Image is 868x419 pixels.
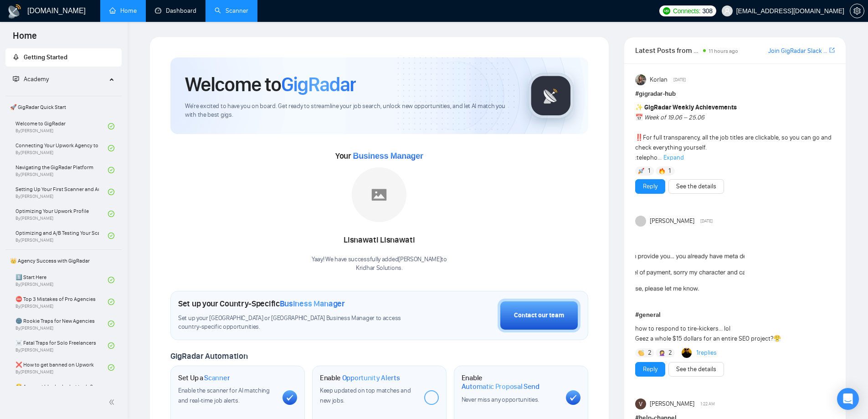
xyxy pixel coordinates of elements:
[312,233,447,248] div: Lisnawati Lisnawati
[13,75,49,83] span: Academy
[108,233,114,239] span: check-circle
[15,336,108,356] a: ☠️ Fatal Traps for Solo FreelancersBy[PERSON_NAME]
[663,7,670,15] img: upwork-logo.png
[15,160,108,180] a: Navigating the GigRadar PlatformBy[PERSON_NAME]
[215,7,248,15] a: searchScanner
[108,123,114,129] span: check-circle
[514,310,564,321] div: Contact our team
[635,230,745,303] img: F09A8UU1U58-Screenshot(595).png
[673,6,700,16] span: Connects:
[178,314,420,331] span: Set up your [GEOGRAPHIC_DATA] or [GEOGRAPHIC_DATA] Business Manager to access country-specific op...
[5,29,44,48] span: Home
[668,348,672,357] span: 2
[15,314,108,334] a: 🌚 Rookie Traps for New AgenciesBy[PERSON_NAME]
[462,373,559,391] h1: Enable
[6,98,121,116] span: 🚀 GigRadar Quick Start
[676,364,716,374] a: See the details
[15,226,108,246] a: Optimizing and A/B Testing Your Scanner for Better ResultsBy[PERSON_NAME]
[108,321,114,327] span: check-circle
[7,4,22,19] img: logo
[108,299,114,305] span: check-circle
[673,76,686,84] span: [DATE]
[204,373,230,383] span: Scanner
[178,373,230,383] h1: Set Up a
[185,72,356,97] h1: Welcome to
[108,211,114,217] span: check-circle
[635,179,665,194] button: Reply
[352,167,406,222] img: placeholder.png
[635,74,646,85] img: Korlan
[342,373,400,383] span: Opportunity Alerts
[635,310,835,320] h1: # general
[724,8,730,14] span: user
[837,388,859,410] div: Open Intercom Messenger
[462,396,539,403] span: Never miss any opportunities.
[643,364,657,374] a: Reply
[635,103,832,161] span: For full transparency, all the job titles are clickable, so you can go and check everything yours...
[185,102,514,119] span: We're excited to have you on board. Get ready to streamline your job search, unlock new opportuni...
[353,151,423,160] span: Business Manager
[635,45,700,56] span: Latest Posts from the GigRadar Community
[663,154,684,161] span: Expand
[320,387,411,404] span: Keep updated on top matches and new jobs.
[108,145,114,151] span: check-circle
[700,400,715,408] span: 1:22 AM
[829,47,835,54] span: export
[15,204,108,224] a: Optimizing Your Upwork ProfileBy[PERSON_NAME]
[635,325,781,342] span: how to respond to tire-kickers... lol Geez a whole $15 dollars for an entire SEO project?
[850,7,864,15] a: setting
[709,48,738,54] span: 11 hours ago
[659,350,665,356] img: 🤦
[696,348,717,357] a: 1replies
[668,362,724,377] button: See the details
[773,335,781,342] span: 😤
[15,116,108,136] a: Welcome to GigRadarBy[PERSON_NAME]
[281,72,356,97] span: GigRadar
[5,48,122,67] li: Getting Started
[638,168,644,174] img: 🚀
[13,54,19,60] span: rocket
[335,151,423,161] span: Your
[644,114,704,121] em: Week of 19.06 – 25.06
[312,264,447,273] p: Kridhar Solutions .
[638,350,644,356] img: 👏
[700,217,713,225] span: [DATE]
[108,189,114,195] span: check-circle
[643,181,657,191] a: Reply
[850,7,864,15] span: setting
[109,7,137,15] a: homeHome
[155,7,196,15] a: dashboardDashboard
[178,299,345,309] h1: Set up your Country-Specific
[650,216,694,226] span: [PERSON_NAME]
[178,387,270,404] span: Enable the scanner for AI matching and real-time job alerts.
[462,382,539,391] span: Automatic Proposal Send
[850,4,864,18] button: setting
[635,134,643,141] span: ‼️
[768,46,827,56] a: Join GigRadar Slack Community
[312,255,447,273] div: Yaay! We have successfully added [PERSON_NAME] to
[635,362,665,377] button: Reply
[659,168,665,174] img: 🔥
[829,46,835,55] a: export
[635,89,835,99] h1: # gigradar-hub
[644,103,737,111] strong: GigRadar Weekly Achievements
[170,351,247,361] span: GigRadar Automation
[668,166,671,176] span: 1
[24,75,49,83] span: Academy
[320,373,400,383] h1: Enable
[15,182,108,202] a: Setting Up Your First Scanner and Auto-BidderBy[PERSON_NAME]
[676,181,716,191] a: See the details
[24,53,67,61] span: Getting Started
[648,348,652,357] span: 2
[15,270,108,290] a: 1️⃣ Start HereBy[PERSON_NAME]
[702,6,712,16] span: 308
[650,399,694,409] span: [PERSON_NAME]
[635,398,646,409] img: Vishal Suthar
[280,299,345,309] span: Business Manager
[13,76,19,82] span: fund-projection-screen
[498,299,580,332] button: Contact our team
[648,166,650,176] span: 1
[668,179,724,194] button: See the details
[108,398,118,407] span: double-left
[108,277,114,283] span: check-circle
